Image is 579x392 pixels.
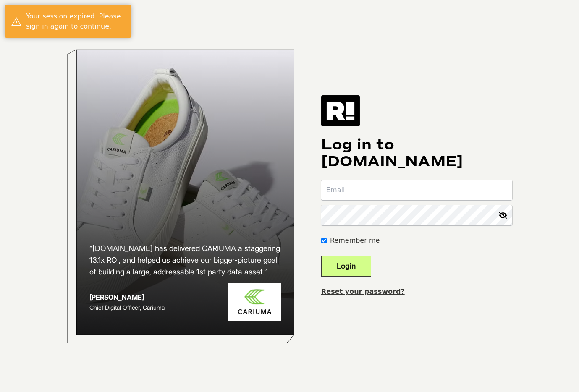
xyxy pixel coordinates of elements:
span: Chief Digital Officer, Cariuma [89,304,165,311]
label: Remember me [330,235,380,246]
img: Retention.com [321,95,360,126]
a: Reset your password? [321,287,405,295]
img: Cariuma [228,283,281,321]
div: Your session expired. Please sign in again to continue. [26,11,125,31]
h1: Log in to [DOMAIN_NAME] [321,136,512,170]
button: Login [321,256,371,277]
strong: [PERSON_NAME] [89,293,144,301]
input: Email [321,180,512,200]
h2: “[DOMAIN_NAME] has delivered CARIUMA a staggering 13.1x ROI, and helped us achieve our bigger-pic... [89,243,281,278]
